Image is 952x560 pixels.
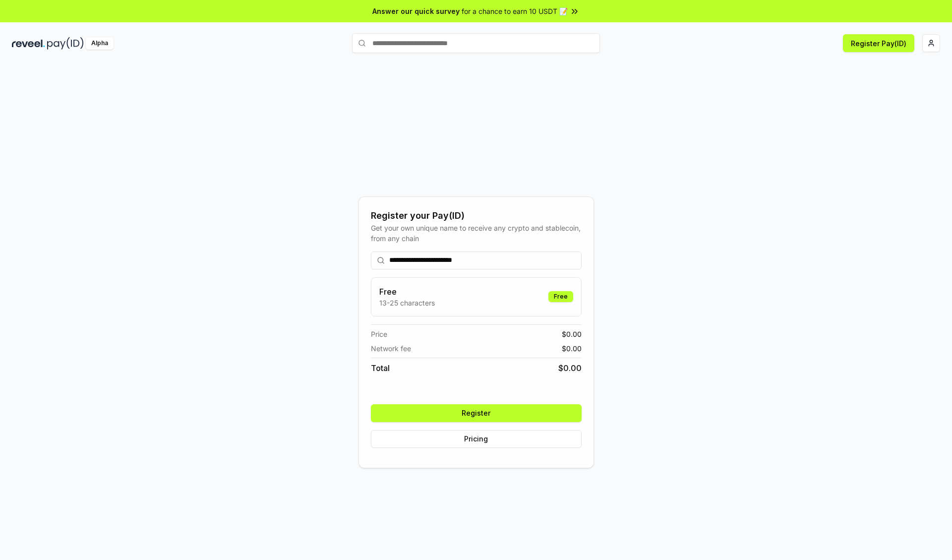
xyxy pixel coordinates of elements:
[371,404,582,422] button: Register
[371,343,411,354] span: Network fee
[372,6,460,16] span: Answer our quick survey
[371,362,390,374] span: Total
[47,37,84,50] img: pay_id
[843,34,914,52] button: Register Pay(ID)
[371,430,582,448] button: Pricing
[371,329,387,339] span: Price
[548,291,573,302] div: Free
[12,37,45,50] img: reveel_dark
[371,209,582,223] div: Register your Pay(ID)
[558,362,582,374] span: $ 0.00
[462,6,568,16] span: for a chance to earn 10 USDT 📝
[562,329,582,339] span: $ 0.00
[86,37,114,50] div: Alpha
[371,223,582,244] div: Get your own unique name to receive any crypto and stablecoin, from any chain
[379,298,435,308] p: 13-25 characters
[562,343,582,354] span: $ 0.00
[379,286,435,298] h3: Free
